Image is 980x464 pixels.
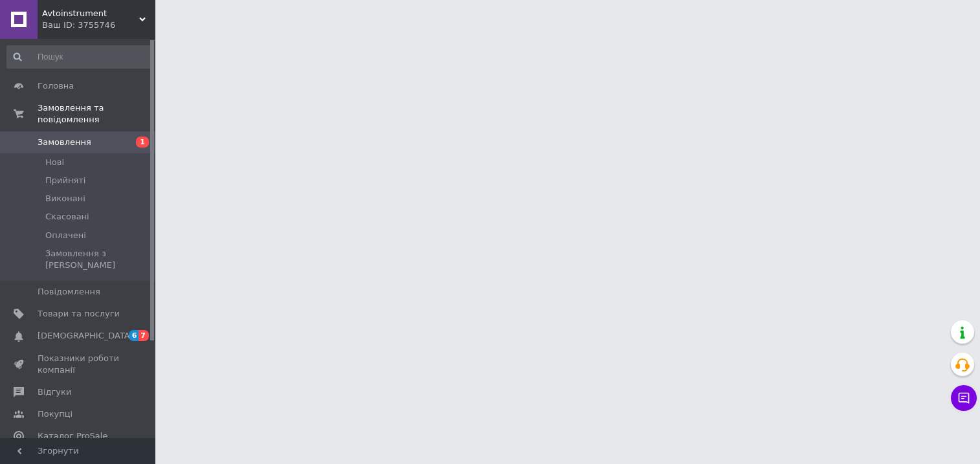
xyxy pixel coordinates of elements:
span: Виконані [45,193,85,204]
span: Відгуки [38,386,71,398]
span: 1 [136,137,149,148]
span: Оплачені [45,230,86,241]
span: Замовлення з [PERSON_NAME] [45,248,151,271]
span: Нові [45,157,64,168]
span: Каталог ProSale [38,430,107,442]
span: Прийняті [45,175,85,186]
span: 7 [139,330,149,341]
span: 6 [129,330,139,341]
span: Avtoinstrument [42,8,139,19]
span: Замовлення та повідомлення [38,102,155,126]
span: Замовлення [38,137,91,148]
span: Показники роботи компанії [38,353,120,376]
button: Чат з покупцем [951,385,977,411]
span: Повідомлення [38,286,100,298]
input: Пошук [6,45,153,69]
span: Головна [38,80,74,92]
span: Скасовані [45,211,89,223]
span: Товари та послуги [38,308,120,320]
div: Ваш ID: 3755746 [42,19,155,31]
span: [DEMOGRAPHIC_DATA] [38,330,133,342]
span: Покупці [38,408,72,420]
